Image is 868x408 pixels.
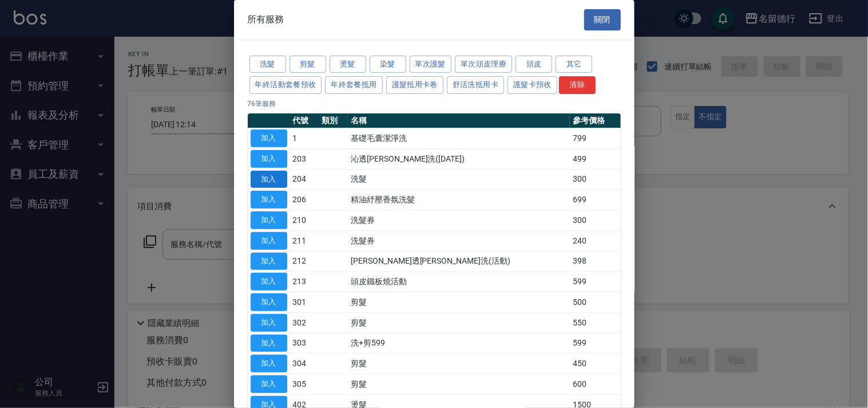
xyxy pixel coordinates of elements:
[348,354,570,374] td: 剪髮
[570,251,620,272] td: 398
[348,190,570,210] td: 精油紓壓香氛洗髮
[570,374,620,395] td: 600
[251,293,287,311] button: 加入
[251,335,287,352] button: 加入
[251,171,287,189] button: 加入
[251,314,287,332] button: 加入
[410,56,452,73] button: 單次護髮
[348,374,570,395] td: 剪髮
[559,76,596,94] button: 清除
[570,148,620,169] td: 499
[348,251,570,272] td: [PERSON_NAME]透[PERSON_NAME]洗(活動)
[570,272,620,292] td: 599
[570,128,620,149] td: 799
[290,148,319,169] td: 203
[348,148,570,169] td: 沁透[PERSON_NAME]洗([DATE])
[290,56,326,73] button: 剪髮
[570,169,620,190] td: 300
[348,169,570,190] td: 洗髮
[348,292,570,313] td: 剪髮
[570,190,620,210] td: 699
[251,211,287,229] button: 加入
[319,113,348,128] th: 類別
[290,374,319,395] td: 305
[251,253,287,270] button: 加入
[330,56,366,73] button: 燙髮
[348,210,570,231] td: 洗髮券
[290,230,319,251] td: 211
[290,190,319,210] td: 206
[570,333,620,354] td: 599
[386,76,443,94] button: 護髮抵用卡卷
[290,251,319,272] td: 212
[251,150,287,168] button: 加入
[447,76,504,94] button: 舒活洗抵用卡
[251,130,287,147] button: 加入
[251,273,287,291] button: 加入
[325,76,382,94] button: 年終套餐抵用
[249,76,322,94] button: 年終活動套餐預收
[251,355,287,372] button: 加入
[348,333,570,354] td: 洗+剪599
[570,312,620,333] td: 550
[290,312,319,333] td: 302
[348,128,570,149] td: 基礎毛囊潔淨洗
[348,230,570,251] td: 洗髮券
[570,210,620,231] td: 300
[556,56,592,73] button: 其它
[249,56,286,73] button: 洗髮
[290,333,319,354] td: 303
[290,292,319,313] td: 301
[251,375,287,393] button: 加入
[570,230,620,251] td: 240
[290,113,319,128] th: 代號
[290,354,319,374] td: 304
[370,56,406,73] button: 染髮
[570,113,620,128] th: 參考價格
[251,232,287,250] button: 加入
[348,312,570,333] td: 剪髮
[290,128,319,149] td: 1
[248,99,621,109] p: 76 筆服務
[516,56,552,73] button: 頭皮
[455,56,512,73] button: 單次頭皮理療
[508,76,557,94] button: 護髮卡預收
[251,191,287,209] button: 加入
[290,169,319,190] td: 204
[584,9,621,30] button: 關閉
[290,210,319,231] td: 210
[348,113,570,128] th: 名稱
[570,292,620,313] td: 500
[248,14,284,25] span: 所有服務
[290,272,319,292] td: 213
[348,272,570,292] td: 頭皮鐵板燒活動
[570,354,620,374] td: 450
